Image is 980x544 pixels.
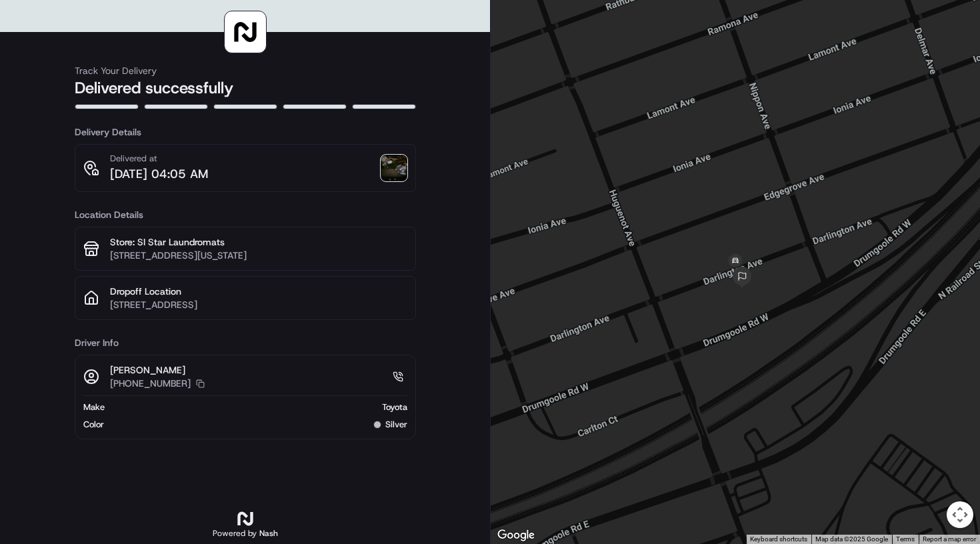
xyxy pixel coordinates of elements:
p: Dropoff Location [110,285,407,298]
h2: Delivered successfully [75,77,416,99]
span: silver [385,419,407,431]
p: Delivered at [110,153,208,165]
button: Keyboard shortcuts [750,535,807,544]
span: Color [83,419,104,431]
h3: Track Your Delivery [75,64,416,77]
img: photo_proof_of_delivery image [381,155,407,181]
a: Terms (opens in new tab) [896,535,915,543]
button: Map camera controls [947,501,973,528]
p: [DATE] 04:05 AM [110,165,208,183]
h2: Powered by [213,528,278,539]
h3: Location Details [75,208,416,221]
h3: Delivery Details [75,125,416,139]
span: Nash [259,528,278,539]
p: [PHONE_NUMBER] [110,377,191,390]
h3: Driver Info [75,336,416,349]
span: Make [83,401,105,413]
p: Store: SI Star Laundromats [110,235,407,249]
a: Report a map error [923,535,976,543]
p: [STREET_ADDRESS] [110,298,407,311]
p: [PERSON_NAME] [110,363,205,377]
span: Toyota [382,401,407,413]
p: [STREET_ADDRESS][US_STATE] [110,249,407,262]
img: Google [494,527,538,544]
a: Open this area in Google Maps (opens a new window) [494,527,538,544]
span: Map data ©2025 Google [815,535,888,543]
